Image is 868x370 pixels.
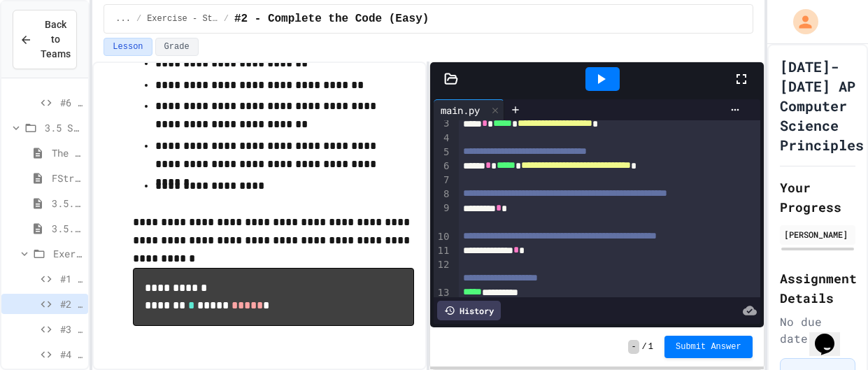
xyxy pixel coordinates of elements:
span: - [628,340,639,354]
span: 3.5.4 AP Practice - String Manipulation [52,221,83,236]
div: 4 [434,131,451,145]
span: 3.5.2: Review - String Operators [52,196,83,211]
iframe: chat widget [809,314,854,356]
div: [PERSON_NAME] [784,228,851,241]
div: 7 [434,173,451,187]
div: 10 [434,230,451,244]
span: / [224,13,229,24]
span: / [136,13,141,24]
div: 13 [434,286,451,300]
span: 3.5 String Operators [45,120,83,135]
div: 8 [434,187,451,201]
div: 9 [434,201,451,230]
span: Submit Answer [676,341,741,353]
button: Grade [155,38,199,56]
div: main.py [434,99,504,120]
span: / [642,341,647,353]
span: The String Module [52,145,83,160]
div: My Account [778,6,822,38]
button: Lesson [104,38,152,56]
div: No due date set [780,313,855,347]
span: #4 - Complete the Code (Medium) [60,347,83,362]
span: 1 [648,341,653,353]
h2: Assignment Details [780,269,855,308]
div: 12 [434,258,451,287]
button: Submit Answer [664,336,753,358]
h2: Your Progress [780,178,855,217]
span: Exercise - String Operators [147,13,218,24]
span: ... [115,13,131,24]
button: Back to Teams [13,10,77,69]
div: 6 [434,159,451,173]
span: #1 - Fix the Code (Easy) [60,271,83,286]
span: #2 - Complete the Code (Easy) [234,10,429,27]
h1: [DATE]-[DATE] AP Computer Science Principles [780,57,864,155]
span: #6 - Complete the Code (Hard) [60,95,83,110]
span: #2 - Complete the Code (Easy) [60,297,83,311]
span: #3 - Fix the Code (Medium) [60,322,83,336]
span: Back to Teams [41,17,71,62]
div: 3 [434,117,451,131]
span: FString Function [52,171,83,185]
div: 11 [434,244,451,258]
div: 5 [434,145,451,159]
div: main.py [434,103,487,118]
span: Exercise - String Operators [53,246,83,261]
div: History [437,301,501,320]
